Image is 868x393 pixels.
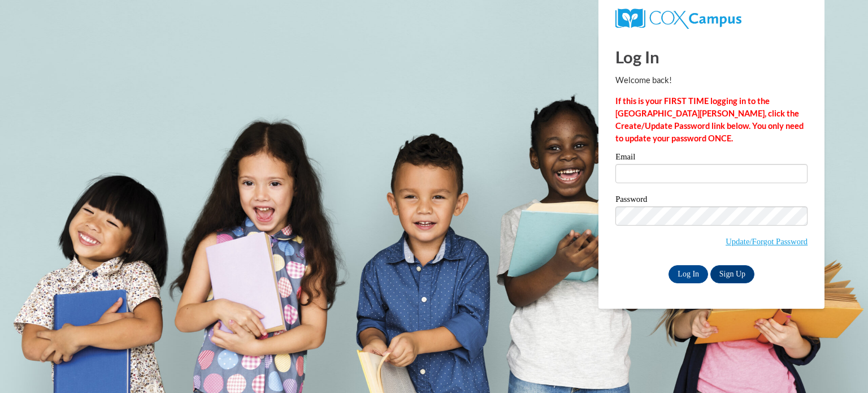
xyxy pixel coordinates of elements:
[615,153,808,164] label: Email
[669,265,708,283] input: Log In
[615,13,741,23] a: COX Campus
[710,265,754,283] a: Sign Up
[726,237,808,246] a: Update/Forgot Password
[615,195,808,206] label: Password
[615,96,804,143] strong: If this is your FIRST TIME logging in to the [GEOGRAPHIC_DATA][PERSON_NAME], click the Create/Upd...
[615,45,808,68] h1: Log In
[615,74,808,87] p: Welcome back!
[615,8,741,29] img: COX Campus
